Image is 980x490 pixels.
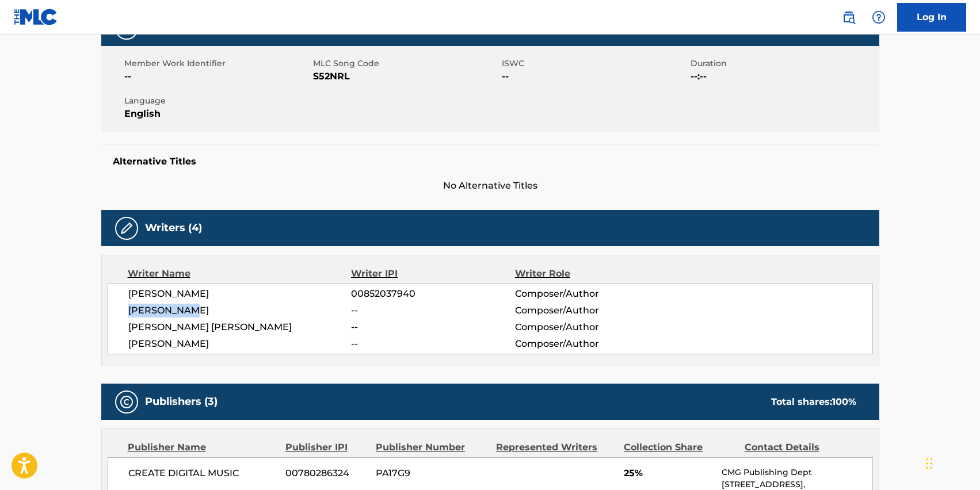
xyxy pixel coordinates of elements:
[515,267,664,281] div: Writer Role
[515,287,664,301] span: Composer/Author
[124,70,310,83] span: --
[128,287,352,301] span: [PERSON_NAME]
[842,10,856,24] img: search
[128,320,352,334] span: [PERSON_NAME] [PERSON_NAME]
[515,337,664,351] span: Composer/Author
[515,304,664,317] span: Composer/Author
[313,58,499,70] span: MLC Song Code
[691,58,876,70] span: Duration
[691,70,876,83] span: --:--
[351,337,514,351] span: --
[926,446,933,481] div: Drag
[313,70,499,83] span: S52NRL
[771,395,856,409] div: Total shares:
[922,435,980,490] iframe: Chat Widget
[837,6,860,29] a: Public Search
[351,287,514,301] span: 00852037940
[624,466,713,480] span: 25%
[515,320,664,334] span: Composer/Author
[128,304,352,317] span: [PERSON_NAME]
[624,441,735,454] div: Collection Share
[128,466,277,480] span: CREATE DIGITAL MUSIC
[124,95,310,107] span: Language
[351,304,514,317] span: --
[376,441,487,454] div: Publisher Number
[145,395,218,408] h5: Publishers (3)
[128,337,352,351] span: [PERSON_NAME]
[14,9,58,25] img: MLC Logo
[124,107,310,121] span: English
[101,179,879,193] span: No Alternative Titles
[124,58,310,70] span: Member Work Identifier
[745,441,856,454] div: Contact Details
[832,396,856,407] span: 100 %
[897,3,966,32] a: Log In
[872,10,886,24] img: help
[113,156,868,167] h5: Alternative Titles
[120,221,134,235] img: Writers
[502,58,688,70] span: ISWC
[285,441,367,454] div: Publisher IPI
[128,267,352,281] div: Writer Name
[351,320,514,334] span: --
[120,395,134,409] img: Publishers
[867,6,890,29] div: Help
[722,466,872,478] p: CMG Publishing Dept
[145,221,202,235] h5: Writers (4)
[496,441,615,454] div: Represented Writers
[285,466,367,480] span: 00780286324
[351,267,515,281] div: Writer IPI
[502,70,688,83] span: --
[376,466,487,480] span: PA17G9
[128,441,277,454] div: Publisher Name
